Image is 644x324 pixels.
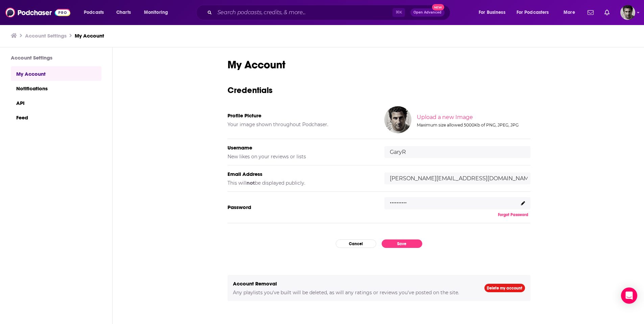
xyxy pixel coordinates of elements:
[84,8,104,17] span: Podcasts
[75,32,104,39] a: My Account
[116,8,131,17] span: Charts
[202,5,457,20] div: Search podcasts, credits, & more...
[11,66,101,81] a: My Account
[139,7,177,18] button: open menu
[559,7,583,18] button: open menu
[233,290,474,296] h5: Any playlists you've built will be deleted, as will any ratings or reviews you've posted on the s...
[392,8,405,17] span: ⌘ K
[413,11,442,14] span: Open Advanced
[228,58,530,71] h1: My Account
[382,239,422,248] button: Save
[620,5,635,20] span: Logged in as GaryR
[228,180,374,186] h5: This will be displayed publicly.
[11,81,101,95] a: Notifications
[384,106,411,133] img: Your profile image
[11,54,101,61] h3: Account Settings
[432,4,444,10] span: New
[228,112,374,119] h5: Profile Picture
[517,8,549,17] span: For Podcasters
[564,8,575,17] span: More
[390,195,407,205] p: ..........
[228,171,374,177] h5: Email Address
[233,280,474,287] h5: Account Removal
[5,6,70,19] img: Podchaser - Follow, Share and Rate Podcasts
[384,146,530,158] input: username
[79,7,113,18] button: open menu
[484,284,525,292] a: Delete my account
[228,204,374,210] h5: Password
[585,7,596,18] a: Show notifications dropdown
[474,7,514,18] button: open menu
[228,144,374,151] h5: Username
[246,180,255,186] b: not
[479,8,505,17] span: For Business
[112,7,135,18] a: Charts
[228,121,374,128] h5: Your image shown throughout Podchaser.
[384,172,530,184] input: email
[11,95,101,110] a: API
[11,110,101,124] a: Feed
[417,122,529,128] div: Maximum size allowed 5000Kb of PNG, JPEG, JPG
[602,7,612,18] a: Show notifications dropdown
[620,5,635,20] button: Show profile menu
[228,85,530,95] h3: Credentials
[496,212,530,217] button: Forgot Password
[215,7,392,18] input: Search podcasts, credits, & more...
[512,7,559,18] button: open menu
[620,5,635,20] img: User Profile
[621,287,637,304] div: Open Intercom Messenger
[228,154,374,160] h5: New likes on your reviews or lists
[336,239,376,248] button: Cancel
[25,32,67,39] a: Account Settings
[144,8,168,17] span: Monitoring
[410,8,445,17] button: Open AdvancedNew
